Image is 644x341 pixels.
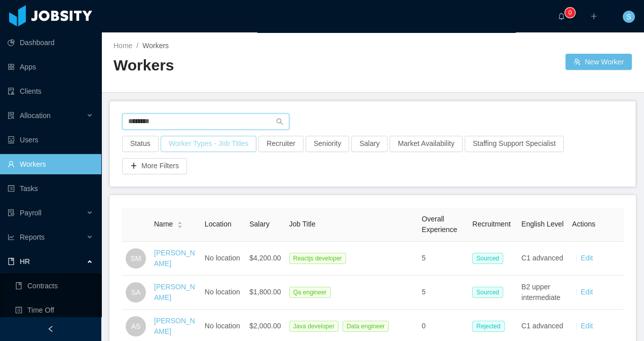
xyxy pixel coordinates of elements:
span: Workers [142,42,169,50]
span: English Level [521,220,563,228]
button: Worker Types - Job Titles [161,136,256,152]
span: Allocation [20,111,51,120]
button: icon: usergroup-addNew Worker [565,54,632,70]
a: Home [113,42,132,50]
button: Seniority [306,136,349,152]
i: icon: file-protect [8,209,15,216]
td: C1 advanced [517,242,568,276]
h2: Workers [113,55,373,76]
span: Qa engineer [289,287,331,298]
a: Rejected [472,322,508,330]
a: icon: profileTime Off [15,300,93,320]
button: Salary [351,136,388,152]
button: Status [122,136,159,152]
a: icon: appstoreApps [8,57,93,77]
span: Sourced [472,287,503,298]
td: No location [201,242,245,276]
a: icon: userWorkers [8,154,93,174]
i: icon: search [276,118,283,125]
span: SA [131,282,141,302]
span: $1,800.00 [249,288,281,296]
a: icon: robotUsers [8,130,93,150]
td: B2 upper intermediate [517,276,568,310]
span: AS [131,316,141,336]
i: icon: solution [8,112,15,119]
td: 5 [418,242,468,276]
span: $2,000.00 [249,322,281,330]
span: Rejected [472,321,504,332]
a: [PERSON_NAME] [154,283,195,301]
span: Name [154,219,173,230]
span: HR [20,257,30,266]
a: Edit [581,288,593,296]
a: Edit [581,254,593,262]
i: icon: plus [590,13,597,20]
i: icon: caret-up [177,220,183,223]
i: icon: caret-down [177,224,183,227]
button: Market Availability [390,136,463,152]
span: Data engineer [343,321,389,332]
td: 5 [418,276,468,310]
td: No location [201,276,245,310]
a: Sourced [472,288,507,296]
a: icon: pie-chartDashboard [8,32,93,53]
button: Staffing Support Specialist [465,136,564,152]
a: Edit [581,322,593,330]
span: / [136,42,138,50]
span: SM [131,248,141,269]
a: icon: bookContracts [15,276,93,296]
a: icon: profileTasks [8,178,93,199]
a: [PERSON_NAME] [154,317,195,335]
button: icon: plusMore Filters [122,158,187,174]
a: icon: auditClients [8,81,93,101]
span: Salary [249,220,270,228]
i: icon: book [8,258,15,265]
span: Reports [20,233,45,241]
span: Reactjs developer [289,253,346,264]
span: Recruitment [472,220,510,228]
span: Location [205,220,232,228]
span: S [626,11,631,23]
sup: 0 [565,8,575,18]
span: Sourced [472,253,503,264]
span: $4,200.00 [249,254,281,262]
a: Sourced [472,254,507,262]
span: Overall Experience [422,215,457,234]
a: [PERSON_NAME] [154,249,195,268]
i: icon: line-chart [8,234,15,241]
div: Sort [177,220,183,227]
span: Job Title [289,220,316,228]
span: Java developer [289,321,338,332]
i: icon: bell [558,13,565,20]
button: Recruiter [258,136,304,152]
span: Actions [572,220,595,228]
span: Payroll [20,209,42,217]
